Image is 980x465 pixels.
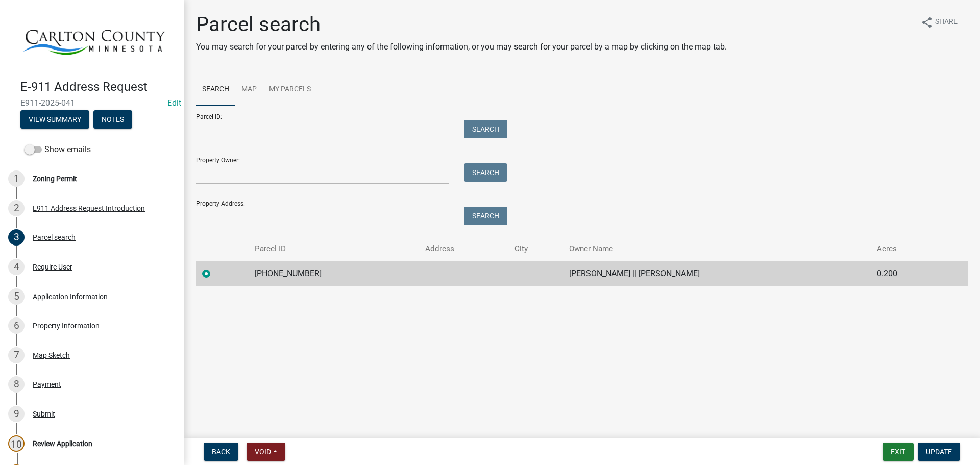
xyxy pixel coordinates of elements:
[8,259,24,275] div: 4
[196,12,727,37] h1: Parcel search
[464,207,507,225] button: Search
[249,237,419,261] th: Parcel ID
[93,116,132,125] wm-modal-confirm: Notes
[8,406,24,422] div: 9
[8,229,24,246] div: 3
[913,12,966,32] button: shareShare
[508,237,563,261] th: City
[871,261,941,286] td: 0.200
[24,143,91,156] label: Show emails
[20,11,167,69] img: Carlton County, Minnesota
[235,74,263,106] a: Map
[255,448,271,456] span: Void
[563,261,871,286] td: [PERSON_NAME] || [PERSON_NAME]
[33,293,108,300] div: Application Information
[33,263,72,271] div: Require User
[196,74,235,106] a: Search
[167,98,181,108] wm-modal-confirm: Edit Application Number
[8,170,24,187] div: 1
[8,376,24,393] div: 8
[8,200,24,216] div: 2
[871,237,941,261] th: Acres
[33,205,145,212] div: E911 Address Request Introduction
[8,347,24,363] div: 7
[20,116,89,125] wm-modal-confirm: Summary
[926,448,952,456] span: Update
[921,16,933,29] i: share
[33,381,61,388] div: Payment
[20,80,176,94] h4: E-911 Address Request
[419,237,508,261] th: Address
[8,435,24,452] div: 10
[263,74,317,106] a: My Parcels
[935,16,958,29] span: Share
[563,237,871,261] th: Owner Name
[20,98,163,108] span: E911-2025-041
[33,410,55,418] div: Submit
[93,110,132,129] button: Notes
[33,322,100,329] div: Property Information
[196,41,727,53] p: You may search for your parcel by entering any of the following information, or you may search fo...
[464,120,507,138] button: Search
[33,352,70,359] div: Map Sketch
[212,448,230,456] span: Back
[8,317,24,334] div: 6
[918,443,960,461] button: Update
[167,98,181,108] a: Edit
[249,261,419,286] td: [PHONE_NUMBER]
[33,175,77,182] div: Zoning Permit
[204,443,238,461] button: Back
[247,443,285,461] button: Void
[8,288,24,305] div: 5
[33,440,92,447] div: Review Application
[883,443,914,461] button: Exit
[20,110,89,129] button: View Summary
[464,163,507,182] button: Search
[33,234,76,241] div: Parcel search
